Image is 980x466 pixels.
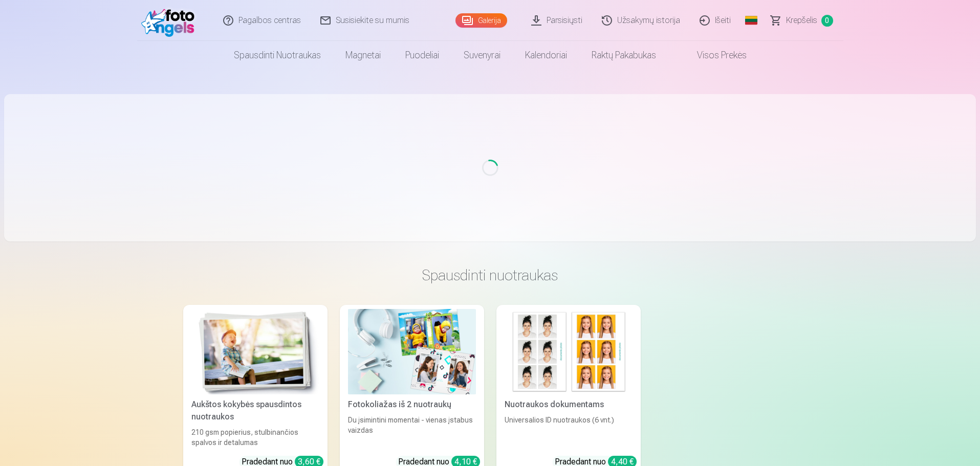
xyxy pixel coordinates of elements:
[333,41,393,70] a: Magnetai
[786,14,817,27] span: Krepšelis
[222,41,333,70] a: Spausdinti nuotraukas
[187,398,323,423] div: Aukštos kokybės spausdintos nuotraukos
[344,398,480,411] div: Fotokoliažas iš 2 nuotraukų
[191,309,319,394] img: Aukštos kokybės spausdintos nuotraukos
[505,309,633,394] img: Nuotraukos dokumentams
[141,4,200,37] img: /fa3
[821,15,833,27] span: 0
[191,266,789,284] h3: Spausdinti nuotraukas
[187,427,323,448] div: 210 gsm popierius, stulbinančios spalvos ir detalumas
[455,13,507,28] a: Galerija
[500,415,637,448] div: Universalios ID nuotraukos (6 vnt.)
[513,41,579,70] a: Kalendoriai
[668,41,759,70] a: Visos prekės
[393,41,451,70] a: Puodeliai
[348,309,476,394] img: Fotokoliažas iš 2 nuotraukų
[344,415,480,448] div: Du įsimintini momentai - vienas įstabus vaizdas
[579,41,668,70] a: Raktų pakabukas
[451,41,513,70] a: Suvenyrai
[500,398,637,411] div: Nuotraukos dokumentams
